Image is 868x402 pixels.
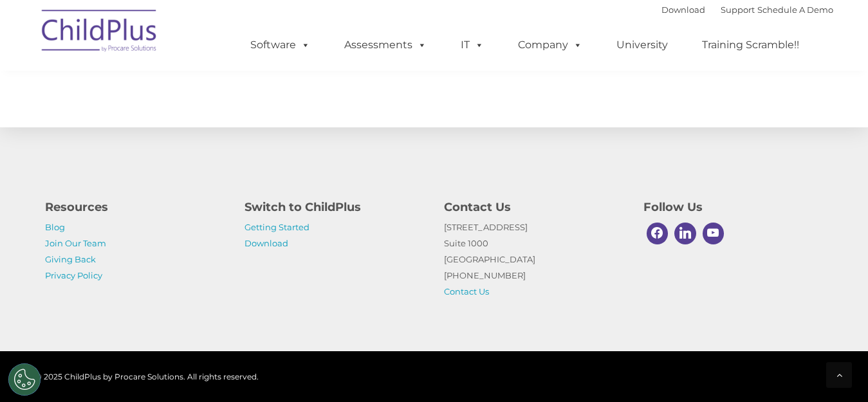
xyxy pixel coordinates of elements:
[444,219,624,300] p: [STREET_ADDRESS] Suite 1000 [GEOGRAPHIC_DATA] [PHONE_NUMBER]
[45,222,65,232] a: Blog
[505,32,595,58] a: Company
[35,372,259,381] span: © 2025 ChildPlus by Procare Solutions. All rights reserved.
[245,238,288,248] a: Download
[8,363,41,396] button: Cookies Settings
[35,1,164,65] img: ChildPlus by Procare Solutions
[448,32,497,58] a: IT
[661,5,833,15] font: |
[661,5,705,15] a: Download
[45,198,225,216] h4: Resources
[689,32,812,58] a: Training Scramble!!
[757,5,833,15] a: Schedule A Demo
[45,270,102,280] a: Privacy Policy
[721,5,755,15] a: Support
[604,32,681,58] a: University
[444,286,489,297] a: Contact Us
[245,198,425,216] h4: Switch to ChildPlus
[45,238,106,248] a: Join Our Team
[237,32,323,58] a: Software
[643,219,672,248] a: Facebook
[643,198,824,216] h4: Follow Us
[45,254,96,264] a: Giving Back
[671,219,699,248] a: Linkedin
[331,32,439,58] a: Assessments
[444,198,624,216] h4: Contact Us
[245,222,309,232] a: Getting Started
[699,219,728,248] a: Youtube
